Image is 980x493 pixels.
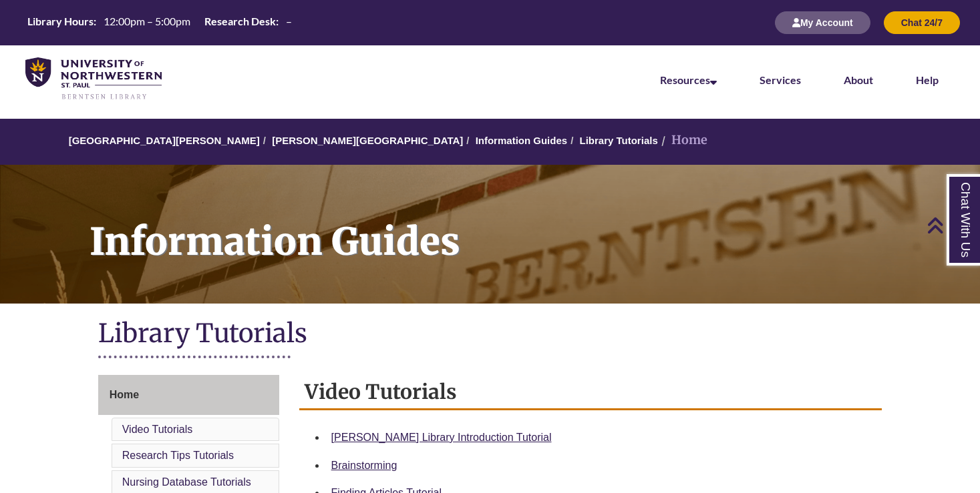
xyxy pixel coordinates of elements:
h1: Information Guides [75,165,980,286]
button: My Account [775,11,870,34]
a: [PERSON_NAME][GEOGRAPHIC_DATA] [272,135,463,146]
button: Chat 24/7 [884,11,960,34]
span: 12:00pm – 5:00pm [104,15,190,27]
a: Help [916,73,939,86]
a: About [844,73,873,86]
h2: Video Tutorials [299,375,882,410]
a: Information Guides [476,135,568,146]
img: UNWSP Library Logo [25,57,162,101]
a: Resources [660,73,717,86]
a: Home [98,375,279,415]
a: Video Tutorials [122,424,193,435]
h1: Library Tutorials [98,317,882,352]
a: Brainstorming [331,460,397,471]
a: Back to Top [927,216,977,234]
th: Research Desk: [199,14,281,29]
span: – [286,15,292,27]
a: Library Tutorials [579,135,657,146]
a: Services [760,73,801,86]
a: Research Tips Tutorials [122,450,234,461]
a: Nursing Database Tutorials [122,476,251,488]
a: [GEOGRAPHIC_DATA][PERSON_NAME] [69,135,260,146]
a: Chat 24/7 [884,17,960,28]
a: [PERSON_NAME] Library Introduction Tutorial [331,432,552,443]
a: Hours Today [22,14,297,32]
table: Hours Today [22,14,297,31]
a: My Account [775,17,870,28]
li: Home [658,131,707,150]
th: Library Hours: [22,14,98,29]
span: Home [110,389,139,400]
